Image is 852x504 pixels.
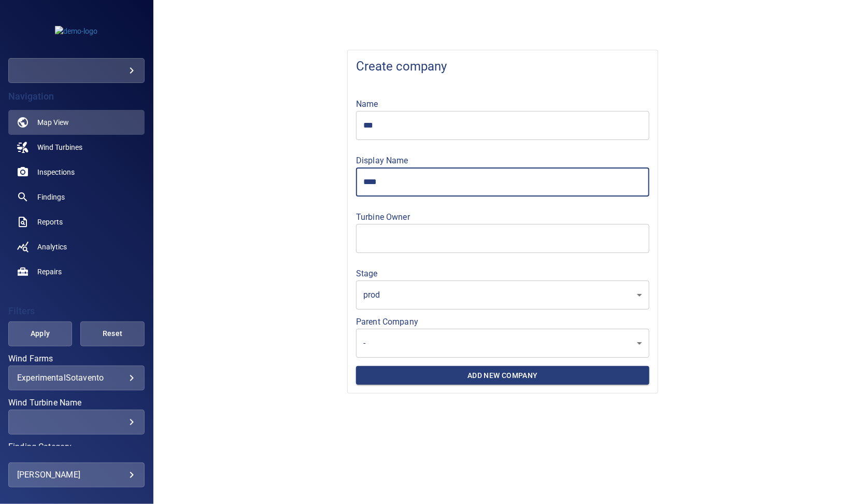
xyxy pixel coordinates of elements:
label: Parent Company [356,318,649,326]
button: Add New Company [356,366,649,385]
span: Add New Company [364,369,641,382]
span: Inspections [37,167,75,177]
label: Wind Farms [8,355,145,363]
div: - [356,329,649,358]
div: Wind Turbine Name [8,410,145,435]
div: prod [356,281,649,310]
label: Finding Category [8,443,145,451]
a: analytics noActive [8,234,145,259]
div: Wind Farms [8,366,145,390]
button: Reset [80,321,145,346]
label: Stage [356,270,649,278]
a: windturbines noActive [8,135,145,160]
span: Repairs [37,267,62,277]
button: Apply [8,321,73,346]
label: Turbine Owner [356,213,649,221]
span: Reset [93,327,132,340]
span: Findings [37,192,65,202]
label: Wind Turbine Name [8,399,145,407]
a: repairs noActive [8,259,145,284]
h4: Filters [8,306,145,316]
h4: Navigation [8,91,145,102]
span: Create company [356,59,649,75]
label: Display Name [356,157,649,165]
span: Map View [37,117,69,128]
span: Reports [37,217,63,227]
div: ExperimentalSotavento [17,373,136,383]
div: demo [8,58,145,83]
span: Wind Turbines [37,142,82,152]
a: map active [8,110,145,135]
div: [PERSON_NAME] [17,467,136,483]
img: demo-logo [55,26,97,36]
span: Analytics [37,242,67,252]
a: inspections noActive [8,160,145,185]
span: Apply [21,327,60,340]
a: reports noActive [8,209,145,234]
label: Name [356,100,649,108]
a: findings noActive [8,185,145,209]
